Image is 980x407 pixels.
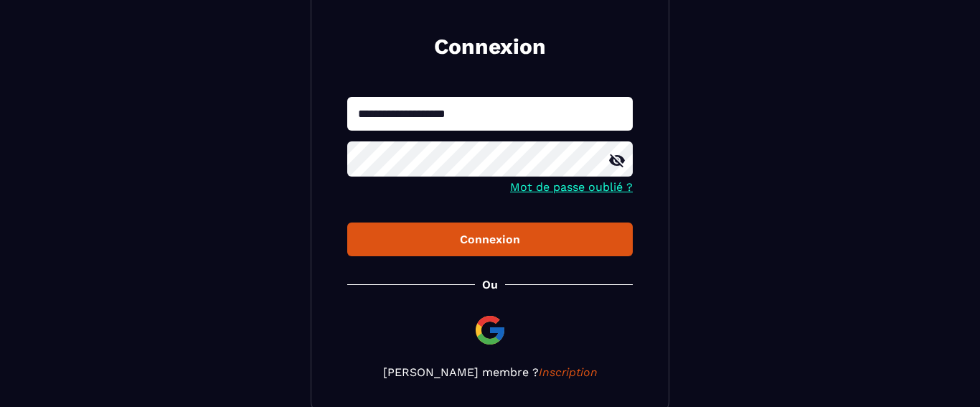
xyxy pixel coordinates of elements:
a: Mot de passe oublié ? [510,180,633,194]
p: [PERSON_NAME] membre ? [347,365,633,379]
a: Inscription [539,365,598,379]
button: Connexion [347,223,633,256]
h2: Connexion [364,32,616,61]
p: Ou [482,278,498,291]
img: google [473,313,507,347]
div: Connexion [359,233,621,246]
